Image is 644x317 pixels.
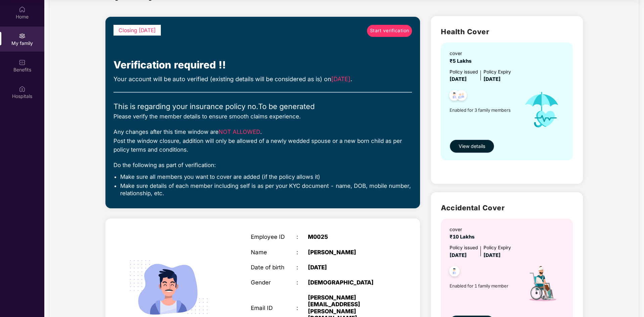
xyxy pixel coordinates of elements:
span: Closing [DATE] [119,27,156,34]
div: Policy Expiry [484,68,511,76]
img: svg+xml;base64,PHN2ZyB4bWxucz0iaHR0cDovL3d3dy53My5vcmcvMjAwMC9zdmciIHdpZHRoPSI0OC45NDMiIGhlaWdodD... [446,88,463,105]
span: View details [459,143,485,150]
button: View details [450,140,494,153]
div: [DEMOGRAPHIC_DATA] [308,279,388,286]
div: This is regarding your insurance policy no. To be generated [113,101,412,112]
div: [PERSON_NAME] [308,249,388,256]
div: Policy issued [450,244,478,252]
div: Any changes after this time window are . Post the window closure, addition will only be allowed o... [113,127,412,154]
img: icon [517,259,566,312]
div: Gender [251,279,296,286]
li: Make sure all members you want to cover are added (if the policy allows it) [120,173,412,180]
div: Employee ID [251,233,296,240]
span: Enabled for 3 family members [450,107,517,113]
div: : [296,264,308,271]
h2: Health Cover [441,26,573,37]
div: M0025 [308,233,388,240]
img: svg+xml;base64,PHN2ZyB4bWxucz0iaHR0cDovL3d3dy53My5vcmcvMjAwMC9zdmciIHdpZHRoPSI0OC45NDMiIGhlaWdodD... [446,264,463,280]
span: [DATE] [450,76,467,82]
img: svg+xml;base64,PHN2ZyBpZD0iSG9zcGl0YWxzIiB4bWxucz0iaHR0cDovL3d3dy53My5vcmcvMjAwMC9zdmciIHdpZHRoPS... [19,86,26,92]
img: svg+xml;base64,PHN2ZyBpZD0iSG9tZSIgeG1sbnM9Imh0dHA6Ly93d3cudzMub3JnLzIwMDAvc3ZnIiB3aWR0aD0iMjAiIG... [19,6,26,13]
div: Please verify the member details to ensure smooth claims experience. [113,112,412,121]
div: Verification required !! [113,57,412,73]
span: [DATE] [331,75,351,83]
div: Email ID [251,305,296,311]
span: Enabled for 1 family member [450,282,517,289]
img: svg+xml;base64,PHN2ZyB3aWR0aD0iMjAiIGhlaWdodD0iMjAiIHZpZXdCb3g9IjAgMCAyMCAyMCIgZmlsbD0ibm9uZSIgeG... [19,33,26,39]
div: Do the following as part of verification: [113,161,412,169]
span: ₹5 Lakhs [450,58,474,64]
div: Date of birth [251,264,296,271]
div: : [296,249,308,256]
span: [DATE] [450,252,467,258]
div: [DATE] [308,264,388,271]
span: [DATE] [484,252,501,258]
img: svg+xml;base64,PHN2ZyB4bWxucz0iaHR0cDovL3d3dy53My5vcmcvMjAwMC9zdmciIHdpZHRoPSI0OC45NDMiIGhlaWdodD... [453,88,470,105]
div: : [296,233,308,240]
div: Name [251,249,296,256]
img: icon [517,84,566,136]
a: Start verification [367,25,412,37]
div: cover [450,50,474,57]
div: : [296,279,308,286]
li: Make sure details of each member including self is as per your KYC document - name, DOB, mobile n... [120,182,412,197]
span: [DATE] [484,76,501,82]
div: Policy issued [450,68,478,76]
img: svg+xml;base64,PHN2ZyBpZD0iQmVuZWZpdHMiIHhtbG5zPSJodHRwOi8vd3d3LnczLm9yZy8yMDAwL3N2ZyIgd2lkdGg9Ij... [19,59,26,66]
span: Start verification [370,27,409,35]
span: ₹10 Lakhs [450,234,477,240]
h2: Accidental Cover [441,202,573,213]
div: : [296,305,308,311]
span: NOT ALLOWED [219,128,260,135]
div: Policy Expiry [484,244,511,252]
div: cover [450,226,477,233]
div: Your account will be auto verified (existing details will be considered as is) on . [113,74,412,84]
